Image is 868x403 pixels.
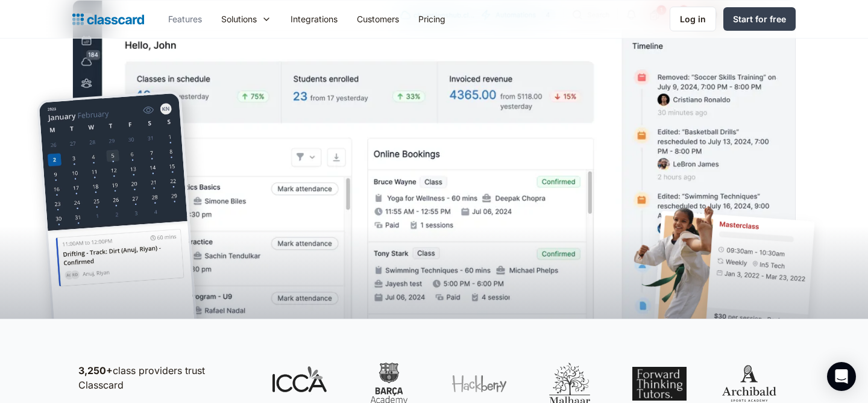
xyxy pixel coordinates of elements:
[212,5,281,33] div: Solutions
[723,7,796,31] a: Start for free
[78,364,113,376] strong: 3,250+
[159,5,212,33] a: Features
[78,363,247,392] p: class providers trust Classcard
[347,5,409,33] a: Customers
[680,13,706,25] div: Log in
[409,5,455,33] a: Pricing
[72,11,144,28] a: home
[281,5,347,33] a: Integrations
[221,13,257,25] div: Solutions
[670,7,716,31] a: Log in
[733,13,786,25] div: Start for free
[827,362,856,391] div: Open Intercom Messenger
